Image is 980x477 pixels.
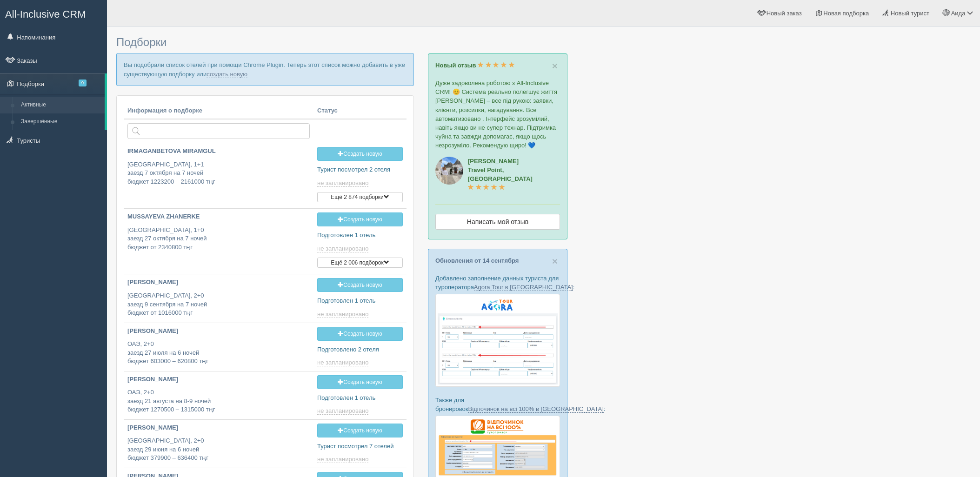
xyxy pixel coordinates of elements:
[435,79,560,150] p: Дуже задоволена роботою з All-Inclusive CRM! 😊 Система реально полегшує життя [PERSON_NAME] – все...
[317,179,368,187] span: не запланировано
[891,10,929,17] span: Новый турист
[317,179,370,187] a: не запланировано
[5,8,86,20] span: All-Inclusive CRM
[435,62,515,69] a: Новый отзыв
[317,245,368,252] span: не запланировано
[127,226,310,252] p: [GEOGRAPHIC_DATA], 1+0 заезд 27 октября на 7 ночей бюджет от 2340800 тңг
[317,231,403,240] p: Подготовлен 1 отель
[127,147,310,156] p: IRMAGANBETOVA MIRAMGUL
[468,158,533,191] a: [PERSON_NAME]Travel Point, [GEOGRAPHIC_DATA]
[127,278,310,287] p: [PERSON_NAME]
[127,437,310,463] p: [GEOGRAPHIC_DATA], 2+0 заезд 29 июня на 6 ночей бюджет 379900 – 636400 тңг
[127,291,310,318] p: [GEOGRAPHIC_DATA], 2+0 заезд 9 сентября на 7 ночей бюджет от 1016000 тңг
[552,256,558,266] button: Close
[317,359,370,366] a: не запланировано
[317,192,403,202] button: Ещё 2 874 подборки
[17,113,105,130] a: Завершённые
[767,10,802,17] span: Новый заказ
[435,396,560,413] p: Также для бронировок :
[317,456,368,463] span: не запланировано
[124,371,313,418] a: [PERSON_NAME] ОАЭ, 2+0заезд 21 августа на 8-9 ночейбюджет 1270500 – 1315000 тңг
[124,420,313,467] a: [PERSON_NAME] [GEOGRAPHIC_DATA], 2+0заезд 29 июня на 6 ночейбюджет 379900 – 636400 тңг
[124,274,313,321] a: [PERSON_NAME] [GEOGRAPHIC_DATA], 2+0заезд 9 сентября на 7 ночейбюджет от 1016000 тңг
[317,456,370,463] a: не запланировано
[207,71,247,78] a: создать новую
[552,256,558,266] span: ×
[317,297,403,305] p: Подготовлен 1 отель
[317,345,403,354] p: Подготовлено 2 отеля
[124,143,313,194] a: IRMAGANBETOVA MIRAMGUL [GEOGRAPHIC_DATA], 1+1заезд 7 октября на 7 ночейбюджет 1223200 – 2161000 тңг
[435,214,560,230] a: Написать мой отзыв
[116,36,167,48] span: Подборки
[127,388,310,414] p: ОАЭ, 2+0 заезд 21 августа на 8-9 ночей бюджет 1270500 – 1315000 тңг
[823,10,869,17] span: Новая подборка
[317,147,403,161] a: Создать новую
[317,245,370,252] a: не запланировано
[17,97,105,113] a: Активные
[127,212,310,221] p: MUSSAYEVA ZHANERKE
[127,340,310,366] p: ОАЭ, 2+0 заезд 27 июля на 6 ночей бюджет 603000 – 620800 тңг
[127,327,310,336] p: [PERSON_NAME]
[435,294,560,387] img: agora-tour-%D1%84%D0%BE%D1%80%D0%BC%D0%B0-%D0%B1%D1%80%D0%BE%D0%BD%D1%8E%D0%B2%D0%B0%D0%BD%D0%BD%...
[317,407,368,415] span: не запланировано
[79,79,87,86] span: 9
[317,375,403,389] a: Создать новую
[127,160,310,186] p: [GEOGRAPHIC_DATA], 1+1 заезд 7 октября на 7 ночей бюджет 1223200 – 2161000 тңг
[317,166,403,174] p: Турист посмотрел 2 отеля
[127,424,310,432] p: [PERSON_NAME]
[552,61,558,71] button: Close
[317,311,370,318] a: не запланировано
[0,0,107,26] a: All-Inclusive CRM
[313,103,407,119] th: Статус
[317,212,403,226] a: Создать новую
[317,311,368,318] span: не запланировано
[317,442,403,451] p: Турист посмотрел 7 отелей
[124,323,313,370] a: [PERSON_NAME] ОАЭ, 2+0заезд 27 июля на 6 ночейбюджет 603000 – 620800 тңг
[317,407,370,415] a: не запланировано
[435,257,519,264] a: Обновления от 14 сентября
[127,123,310,139] input: Поиск по стране или туристу
[124,103,313,119] th: Информация о подборке
[317,394,403,403] p: Подготовлен 1 отель
[474,284,573,291] a: Agora Tour в [GEOGRAPHIC_DATA]
[127,375,310,384] p: [PERSON_NAME]
[116,53,414,86] p: Вы подобрали список отелей при помощи Chrome Plugin. Теперь этот список можно добавить в уже суще...
[468,405,603,413] a: Відпочинок на всі 100% в [GEOGRAPHIC_DATA]
[317,258,403,268] button: Ещё 2 006 подборок
[951,10,966,17] span: Аида
[317,278,403,292] a: Создать новую
[124,209,313,259] a: MUSSAYEVA ZHANERKE [GEOGRAPHIC_DATA], 1+0заезд 27 октября на 7 ночейбюджет от 2340800 тңг
[317,359,368,366] span: не запланировано
[435,274,560,291] p: Добавлено заполнение данных туриста для туроператора :
[317,327,403,341] a: Создать новую
[317,424,403,437] a: Создать новую
[552,60,558,71] span: ×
